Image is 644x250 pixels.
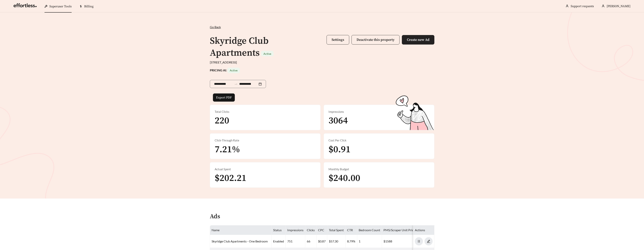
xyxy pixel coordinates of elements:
[328,110,430,114] div: Impressions
[382,235,417,248] td: $1588
[415,240,423,243] span: pause
[215,172,246,184] span: $202.21
[382,225,417,235] th: PMS/Scraper Unit Price
[424,239,433,243] a: edit
[318,228,324,232] span: CPC
[415,237,423,245] button: pause
[215,144,240,155] span: 7.21%
[272,225,286,235] th: Status
[407,38,429,42] span: Create new Ad
[49,4,72,8] span: Superuser Tools
[357,235,382,248] td: 1
[305,235,316,248] td: 66
[234,82,238,86] span: to
[402,35,434,45] button: Create new Ad
[327,35,349,45] button: Settings
[215,115,229,127] span: 220
[328,138,430,143] div: Cost Per Click
[328,115,348,127] span: 3064
[230,69,238,72] span: Active
[305,225,316,235] th: Clicks
[210,35,268,59] h1: Skyridge Club Apartments
[215,167,316,171] div: Actual Spent
[213,93,235,102] button: Export PDF
[84,4,93,8] span: Billing
[571,4,594,8] a: Support requests
[316,235,327,248] td: $0.87
[328,172,360,184] span: $240.00
[263,52,271,55] span: Active
[210,25,221,29] span: Go Back
[357,38,394,42] span: Deactivate this property
[347,228,353,232] span: CTR
[286,235,305,248] td: 751
[424,237,433,245] button: edit
[327,225,346,235] th: Total Spent
[328,144,351,155] span: $0.91
[332,38,344,42] span: Settings
[210,213,220,220] h4: Ads
[346,235,357,248] td: 8.79%
[425,240,432,243] span: edit
[286,225,305,235] th: Impressions
[607,4,630,8] span: [PERSON_NAME]
[212,239,268,243] a: Skyridge Club Apartments - One Bedroom
[210,68,240,72] strong: PRICING AI:
[357,225,382,235] th: Bedroom Count
[328,167,430,171] div: Monthly Budget
[413,225,434,235] th: Actions
[352,35,400,45] button: Deactivate this property
[215,110,316,114] div: Total Clicks
[273,239,284,243] span: enabled
[234,82,238,86] span: swap-right
[216,95,232,100] span: Export PDF
[215,138,316,143] div: Click-Through Rate
[210,60,434,65] div: [STREET_ADDRESS]
[327,235,346,248] td: $57.30
[210,225,272,235] th: Name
